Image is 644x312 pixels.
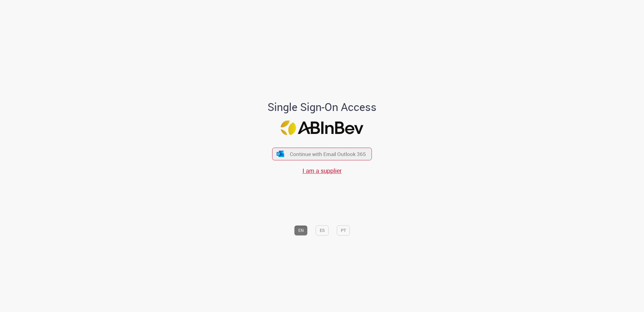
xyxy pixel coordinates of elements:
[272,148,372,160] button: ícone Azure/Microsoft 360 Continue with Email Outlook 365
[290,151,366,158] span: Continue with Email Outlook 365
[276,151,284,157] img: ícone Azure/Microsoft 360
[294,225,308,236] button: EN
[238,101,406,113] h1: Single Sign-On Access
[316,225,329,236] button: ES
[337,225,350,236] button: PT
[281,120,364,135] img: Logo ABInBev
[303,167,342,175] a: I am a supplier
